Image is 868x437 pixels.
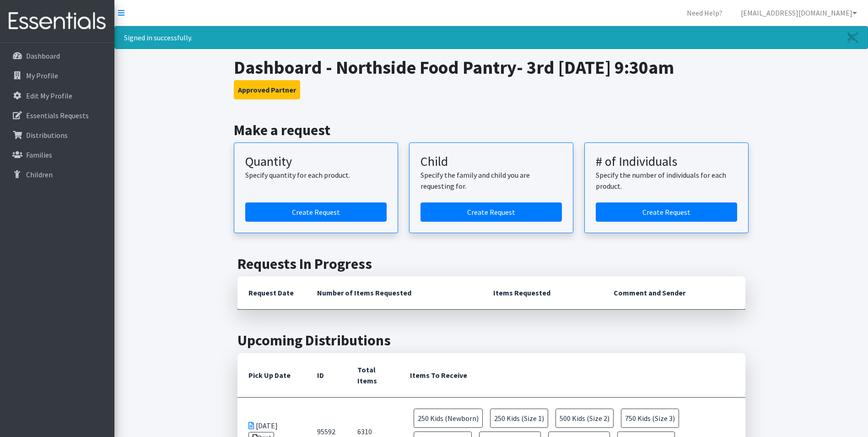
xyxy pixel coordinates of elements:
[26,170,53,179] p: Children
[237,353,306,398] th: Pick Up Date
[245,154,387,169] h3: Quantity
[421,202,562,222] a: Create a request for a child or family
[26,150,52,159] p: Families
[26,131,68,140] p: Distributions
[4,87,111,105] a: Edit My Profile
[234,56,749,78] h1: Dashboard - Northside Food Pantry- 3rd [DATE] 9:30am
[114,26,868,49] div: Signed in successfully.
[245,169,387,180] p: Specify quantity for each product.
[4,165,111,184] a: Children
[306,276,483,310] th: Number of Items Requested
[26,71,58,80] p: My Profile
[4,146,111,164] a: Families
[490,409,548,428] span: 250 Kids (Size 1)
[4,6,111,37] img: HumanEssentials
[838,27,868,49] a: Close
[399,353,745,398] th: Items To Receive
[306,353,346,398] th: ID
[26,51,60,60] p: Dashboard
[245,202,387,222] a: Create a request by quantity
[733,4,864,22] a: [EMAIL_ADDRESS][DOMAIN_NAME]
[234,80,300,99] button: Approved Partner
[237,255,745,273] h2: Requests In Progress
[555,409,614,428] span: 500 Kids (Size 2)
[421,169,562,191] p: Specify the family and child you are requesting for.
[596,154,737,169] h3: # of Individuals
[4,106,111,125] a: Essentials Requests
[482,276,603,310] th: Items Requested
[603,276,745,310] th: Comment and Sender
[421,154,562,169] h3: Child
[26,111,89,120] p: Essentials Requests
[234,121,749,139] h2: Make a request
[596,169,737,191] p: Specify the number of individuals for each product.
[621,409,679,428] span: 750 Kids (Size 3)
[414,409,483,428] span: 250 Kids (Newborn)
[346,353,399,398] th: Total Items
[26,91,72,100] p: Edit My Profile
[237,276,306,310] th: Request Date
[4,47,111,65] a: Dashboard
[4,66,111,85] a: My Profile
[237,332,745,349] h2: Upcoming Distributions
[596,202,737,222] a: Create a request by number of individuals
[4,126,111,144] a: Distributions
[679,4,730,22] a: Need Help?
